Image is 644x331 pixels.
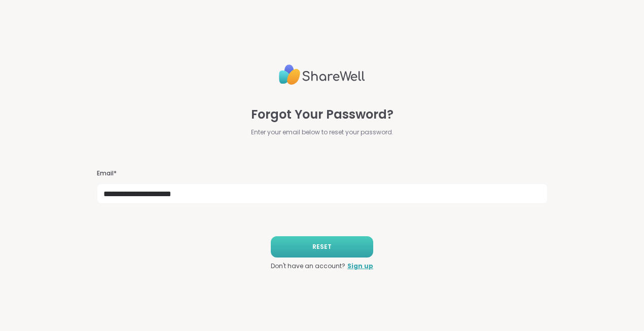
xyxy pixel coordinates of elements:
[312,242,332,251] span: RESET
[251,105,393,124] span: Forgot Your Password?
[271,236,373,258] button: RESET
[279,60,365,89] img: ShareWell Logo
[251,128,393,137] span: Enter your email below to reset your password.
[347,262,373,271] a: Sign up
[271,262,345,271] span: Don't have an account?
[97,169,548,178] h3: Email*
